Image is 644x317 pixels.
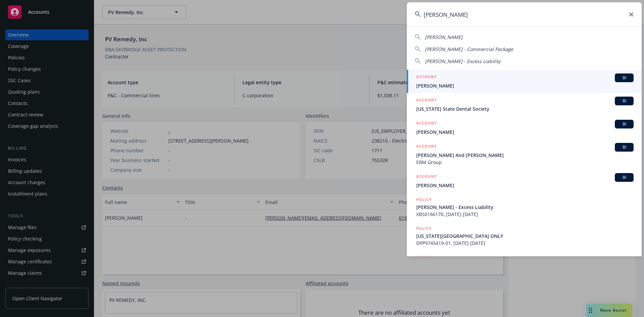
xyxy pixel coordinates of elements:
[407,2,642,27] input: Search...
[407,221,642,250] a: POLICY[US_STATE][GEOGRAPHIC_DATA] ONLYDPP9745419-01, [DATE]-[DATE]
[416,143,437,151] h5: ACCOUNT
[416,152,634,159] span: [PERSON_NAME] And [PERSON_NAME]
[416,128,634,136] span: [PERSON_NAME]
[407,250,642,279] a: POLICY
[407,116,642,139] a: ACCOUNTBI[PERSON_NAME]
[416,240,634,247] span: DPP9745419-01, [DATE]-[DATE]
[416,159,634,166] span: EBM Group
[416,82,634,89] span: [PERSON_NAME]
[407,93,642,116] a: ACCOUNTBI[US_STATE] State Dental Society
[416,182,634,189] span: [PERSON_NAME]
[425,34,463,40] span: [PERSON_NAME]
[416,204,634,211] span: [PERSON_NAME] - Excess Liability
[416,196,432,203] h5: POLICY
[416,173,437,181] h5: ACCOUNT
[425,46,513,52] span: [PERSON_NAME] - Commercial Package
[618,75,631,81] span: BI
[416,120,437,128] h5: ACCOUNT
[618,174,631,180] span: BI
[618,98,631,104] span: BI
[618,121,631,127] span: BI
[425,58,500,64] span: [PERSON_NAME] - Excess Liability
[416,105,634,112] span: [US_STATE] State Dental Society
[416,97,437,105] h5: ACCOUNT
[407,70,642,93] a: ACCOUNTBI[PERSON_NAME]
[416,232,634,240] span: [US_STATE][GEOGRAPHIC_DATA] ONLY
[618,144,631,150] span: BI
[416,254,432,261] h5: POLICY
[416,211,634,218] span: XBS0166170, [DATE]-[DATE]
[407,169,642,193] a: ACCOUNTBI[PERSON_NAME]
[407,139,642,169] a: ACCOUNTBI[PERSON_NAME] And [PERSON_NAME]EBM Group
[416,73,437,82] h5: ACCOUNT
[416,225,432,232] h5: POLICY
[407,193,642,221] a: POLICY[PERSON_NAME] - Excess LiabilityXBS0166170, [DATE]-[DATE]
